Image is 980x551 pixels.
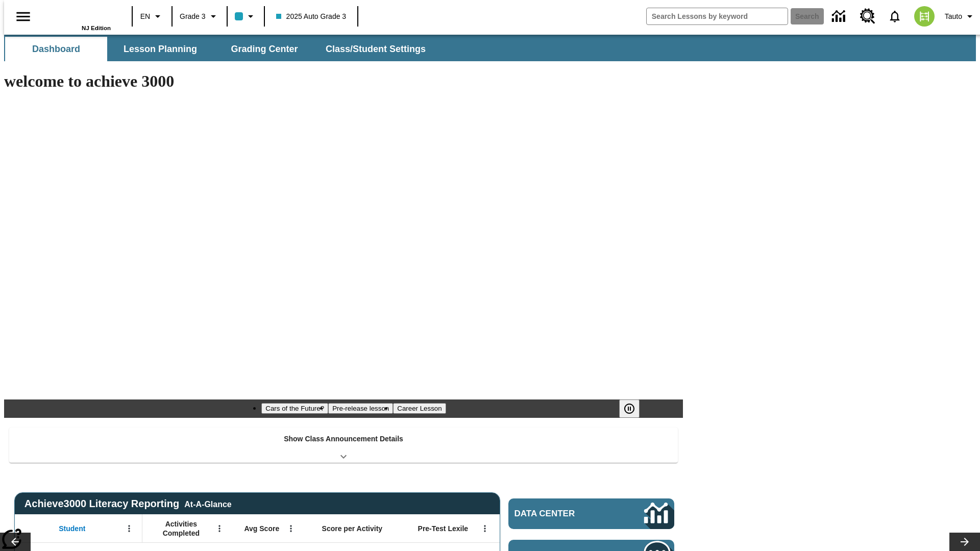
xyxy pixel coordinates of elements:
[231,7,261,26] button: Class color is light blue. Change class color
[326,43,426,55] span: Class/Student Settings
[24,498,232,510] span: Achieve3000 Literacy Reporting
[140,11,150,22] span: EN
[82,25,111,31] span: NJ Edition
[4,72,683,91] h1: welcome to achieve 3000
[322,524,383,533] span: Score per Activity
[514,509,610,519] span: Data Center
[109,37,211,61] button: Lesson Planning
[44,5,111,25] a: Home
[854,3,881,30] a: Resource Center, Will open in new tab
[4,37,435,61] div: SubNavbar
[393,403,446,414] button: Slide 3 Career Lesson
[881,3,908,30] a: Notifications
[124,43,197,55] span: Lesson Planning
[136,7,168,26] button: Language: EN, Select a language
[180,11,206,22] span: Grade 3
[619,399,640,418] button: Pause
[945,11,962,22] span: Tauto
[508,498,674,529] a: Data Center
[619,399,650,418] div: Pause
[176,7,224,26] button: Grade: Grade 3, Select a grade
[908,3,941,30] button: Select a new avatar
[477,521,493,536] button: Open Menu
[148,519,215,538] span: Activities Completed
[317,37,434,61] button: Class/Student Settings
[283,521,299,536] button: Open Menu
[5,37,107,61] button: Dashboard
[8,2,38,32] button: Open side menu
[328,403,393,414] button: Slide 2 Pre-release lesson
[231,43,298,55] span: Grading Center
[276,11,347,22] span: 2025 Auto Grade 3
[184,498,231,509] div: At-A-Glance
[261,403,328,414] button: Slide 1 Cars of the Future?
[59,524,85,533] span: Student
[212,521,227,536] button: Open Menu
[284,434,403,444] p: Show Class Announcement Details
[826,3,854,31] a: Data Center
[9,428,678,463] div: Show Class Announcement Details
[244,524,279,533] span: Avg Score
[949,533,980,551] button: Lesson carousel, Next
[418,524,469,533] span: Pre-Test Lexile
[941,7,980,26] button: Profile/Settings
[914,6,935,27] img: avatar image
[44,4,111,31] div: Home
[121,521,137,536] button: Open Menu
[213,37,315,61] button: Grading Center
[647,8,788,24] input: search field
[32,43,80,55] span: Dashboard
[4,35,976,61] div: SubNavbar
